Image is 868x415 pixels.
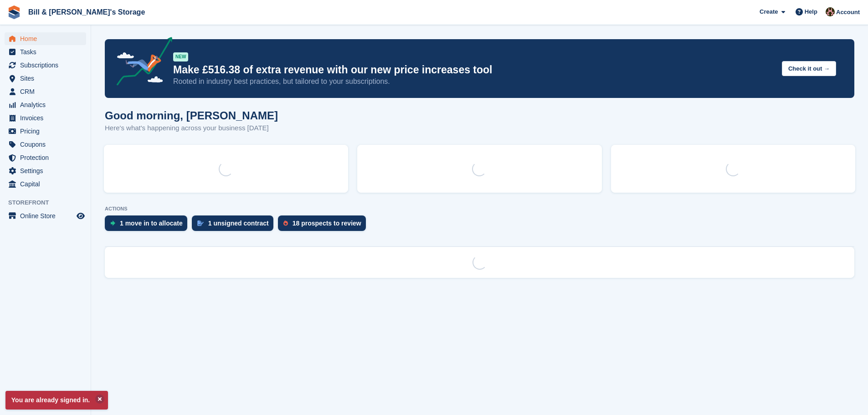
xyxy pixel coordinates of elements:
h1: Good morning, [PERSON_NAME] [105,109,278,122]
span: Analytics [20,98,75,111]
span: Pricing [20,125,75,138]
img: Jack Bottesch [826,7,835,16]
a: 1 unsigned contract [192,215,278,236]
div: 1 move in to allocate [120,220,183,227]
span: Storefront [8,198,91,207]
p: ACTIONS [105,206,854,212]
span: Coupons [20,138,75,151]
a: Bill & [PERSON_NAME]'s Storage [25,5,149,20]
img: prospect-51fa495bee0391a8d652442698ab0144808aea92771e9ea1ae160a38d050c398.svg [283,220,288,226]
a: 1 move in to allocate [105,215,192,236]
img: contract_signature_icon-13c848040528278c33f63329250d36e43548de30e8caae1d1a13099fd9432cc5.svg [197,220,204,226]
div: NEW [173,52,188,61]
a: menu [5,32,86,45]
a: menu [5,178,86,190]
span: Create [760,7,778,16]
span: CRM [20,85,75,98]
span: Help [805,7,817,16]
p: You are already signed in. [5,391,108,410]
a: menu [5,125,86,138]
a: menu [5,112,86,124]
span: Home [20,32,75,45]
span: Settings [20,164,75,177]
p: Rooted in industry best practices, but tailored to your subscriptions. [173,77,775,87]
a: menu [5,59,86,72]
a: menu [5,164,86,177]
span: Online Store [20,210,75,222]
span: Sites [20,72,75,85]
span: Subscriptions [20,59,75,72]
span: Account [836,8,860,17]
button: Check it out → [782,61,836,76]
div: 1 unsigned contract [208,220,269,227]
img: move_ins_to_allocate_icon-fdf77a2bb77ea45bf5b3d319d69a93e2d87916cf1d5bf7949dd705db3b84f3ca.svg [110,220,115,226]
span: Invoices [20,112,75,124]
span: Capital [20,178,75,190]
a: menu [5,98,86,111]
div: 18 prospects to review [293,220,361,227]
a: menu [5,138,86,151]
img: stora-icon-8386f47178a22dfd0bd8f6a31ec36ba5ce8667c1dd55bd0f319d3a0aa187defe.svg [7,5,21,19]
p: Make £516.38 of extra revenue with our new price increases tool [173,63,775,77]
a: menu [5,85,86,98]
a: Preview store [75,210,86,221]
span: Tasks [20,46,75,58]
a: menu [5,46,86,58]
img: price-adjustments-announcement-icon-8257ccfd72463d97f412b2fc003d46551f7dbcb40ab6d574587a9cd5c0d94... [109,37,173,89]
p: Here's what's happening across your business [DATE] [105,123,278,133]
a: menu [5,210,86,222]
a: menu [5,72,86,85]
a: menu [5,151,86,164]
span: Protection [20,151,75,164]
a: 18 prospects to review [278,215,370,236]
